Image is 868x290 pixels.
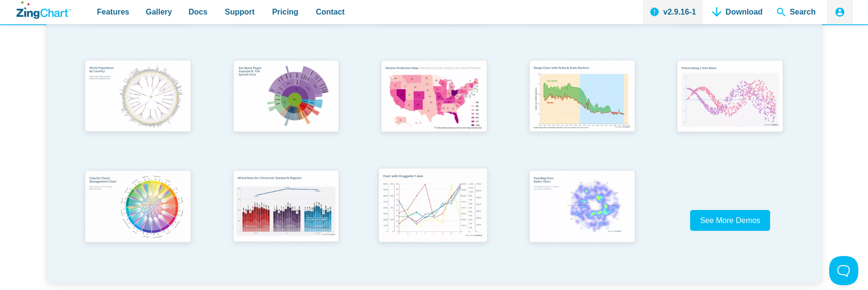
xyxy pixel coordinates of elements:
[64,55,212,165] a: World Population by Country
[212,55,360,165] a: Sun Burst Plugin Example ft. File System Data
[508,165,656,275] a: Heatmap Over Radar Chart
[227,165,345,250] img: Mixed Data Set (Clustered, Stacked, and Regular)
[189,5,207,18] span: Docs
[64,165,212,275] a: Colorful Chord Management Chart
[360,55,508,165] a: Election Predictions Map
[375,55,493,140] img: Election Predictions Map
[523,55,641,140] img: Range Chart with Rultes & Scale Markers
[79,55,197,140] img: World Population by Country
[671,55,789,140] img: Points Along a Sine Wave
[829,256,858,285] iframe: Toggle Customer Support
[225,5,254,18] span: Support
[79,165,197,250] img: Colorful Chord Management Chart
[16,1,71,19] a: ZingChart Logo. Click to return to the homepage
[360,165,508,275] a: Chart with Draggable Y-Axis
[212,165,360,275] a: Mixed Data Set (Clustered, Stacked, and Regular)
[656,55,805,165] a: Points Along a Sine Wave
[508,55,656,165] a: Range Chart with Rultes & Scale Markers
[316,5,345,18] span: Contact
[272,5,298,18] span: Pricing
[227,55,345,140] img: Sun Burst Plugin Example ft. File System Data
[372,163,494,250] img: Chart with Draggable Y-Axis
[523,165,641,250] img: Heatmap Over Radar Chart
[690,210,770,231] a: See More Demos
[146,5,172,18] span: Gallery
[700,216,760,225] span: See More Demos
[97,5,129,18] span: Features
